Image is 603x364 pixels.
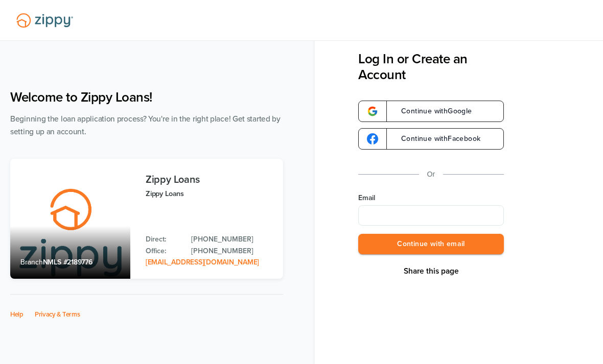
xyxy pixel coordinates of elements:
span: Branch [20,258,43,266]
a: Office Phone: 512-975-2947 [191,246,273,257]
h1: Welcome to Zippy Loans! [10,89,283,105]
a: Privacy & Terms [35,310,80,319]
span: Continue with Facebook [391,135,480,142]
img: google-logo [367,106,378,117]
span: NMLS #2189776 [43,258,92,266]
img: Lender Logo [10,9,79,32]
a: google-logoContinue withGoogle [358,101,504,122]
h3: Zippy Loans [146,174,273,185]
p: Zippy Loans [146,188,273,200]
a: google-logoContinue withFacebook [358,128,504,150]
button: Continue with email [358,234,504,255]
span: Continue with Google [391,108,472,115]
a: Direct Phone: 512-975-2947 [191,234,273,245]
a: Help [10,310,24,319]
h3: Log In or Create an Account [358,51,504,83]
p: Office: [146,246,181,257]
p: Direct: [146,234,181,245]
label: Email [358,193,504,203]
img: google-logo [367,133,378,144]
button: Share This Page [401,266,462,276]
input: Email Address [358,205,504,226]
span: Beginning the loan application process? You're in the right place! Get started by setting up an a... [10,114,281,136]
p: Or [427,168,435,181]
a: Email Address: zippyguide@zippymh.com [146,258,259,266]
